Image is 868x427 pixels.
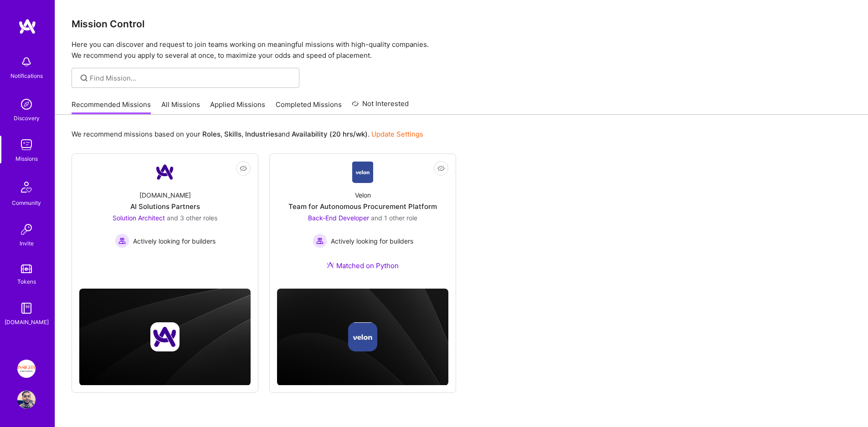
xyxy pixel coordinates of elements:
[327,261,334,269] img: Ateam Purple Icon
[355,190,371,200] div: Velon
[277,161,448,281] a: Company LogoVelonTeam for Autonomous Procurement PlatformBack-End Developer and 1 other roleActiv...
[79,73,89,83] i: icon SearchGrey
[276,100,342,115] a: Completed Missions
[5,317,49,327] div: [DOMAIN_NAME]
[150,322,180,351] img: Company logo
[327,261,399,270] div: Matched on Python
[210,100,265,115] a: Applied Missions
[240,165,247,172] i: icon EyeClosed
[15,391,38,409] a: User Avatar
[313,234,327,248] img: Actively looking for builders
[12,198,41,208] div: Community
[352,161,374,183] img: Company Logo
[17,53,36,71] img: bell
[437,165,445,172] i: icon EyeClosed
[72,100,151,115] a: Recommended Missions
[113,214,165,222] span: Solution Architect
[115,234,129,248] img: Actively looking for builders
[167,214,217,222] span: and 3 other roles
[10,71,43,81] div: Notifications
[348,322,377,351] img: Company logo
[79,289,251,386] img: cover
[15,360,38,378] a: Insight Partners: Data & AI - Sourcing
[90,73,293,83] input: overall type: UNKNOWN_TYPE server type: NO_SERVER_DATA heuristic type: UNKNOWN_TYPE label: Find M...
[245,130,278,138] b: Industries
[288,202,437,211] div: Team for Autonomous Procurement Platform
[139,190,191,200] div: [DOMAIN_NAME]
[154,161,176,183] img: Company Logo
[21,264,32,273] img: tokens
[133,236,216,246] span: Actively looking for builders
[79,161,251,269] a: Company Logo[DOMAIN_NAME]AI Solutions PartnersSolution Architect and 3 other rolesActively lookin...
[17,360,36,378] img: Insight Partners: Data & AI - Sourcing
[72,18,852,30] h3: Mission Control
[15,154,38,163] div: Missions
[331,236,413,246] span: Actively looking for builders
[72,39,852,61] p: Here you can discover and request to join teams working on meaningful missions with high-quality ...
[161,100,200,115] a: All Missions
[371,214,417,222] span: and 1 other role
[17,95,36,113] img: discovery
[352,98,409,115] a: Not Interested
[17,277,36,286] div: Tokens
[17,220,36,239] img: Invite
[277,289,448,386] img: cover
[18,18,36,35] img: logo
[202,130,221,138] b: Roles
[14,113,40,123] div: Discovery
[17,136,36,154] img: teamwork
[308,214,369,222] span: Back-End Developer
[292,130,368,138] b: Availability (20 hrs/wk)
[224,130,241,138] b: Skills
[371,130,423,138] a: Update Settings
[72,129,423,139] p: We recommend missions based on your , , and .
[130,202,200,211] div: AI Solutions Partners
[20,239,34,248] div: Invite
[17,391,36,409] img: User Avatar
[15,176,37,198] img: Community
[17,299,36,317] img: guide book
